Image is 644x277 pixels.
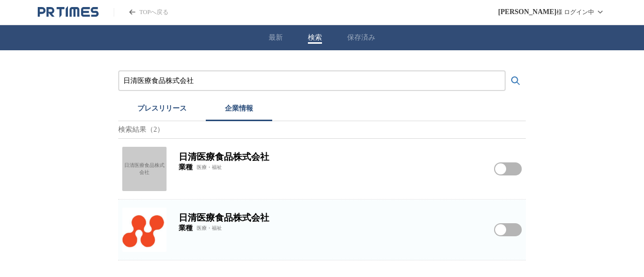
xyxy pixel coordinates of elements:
[114,8,169,17] a: PR TIMESのトップページはこちら
[197,225,222,232] span: 医療・福祉
[118,99,206,121] button: プレスリリース
[122,147,167,191] a: 日清医療食品株式会社
[179,212,482,224] h2: 日清医療食品株式会社
[269,33,283,42] button: 最新
[197,164,222,171] span: 医療・福祉
[347,33,375,42] button: 保存済み
[498,8,556,16] span: [PERSON_NAME]
[206,99,272,121] button: 企業情報
[38,6,99,18] a: PR TIMESのトップページはこちら
[118,121,526,139] p: 検索結果（2）
[179,151,482,163] h2: 日清医療食品株式会社
[123,75,501,86] input: プレスリリースおよび企業を検索する
[308,33,322,42] button: 検索
[179,224,193,233] span: 業種
[506,71,526,91] button: 検索する
[179,163,193,172] span: 業種
[122,208,167,252] img: 日清医療食品株式会社のロゴ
